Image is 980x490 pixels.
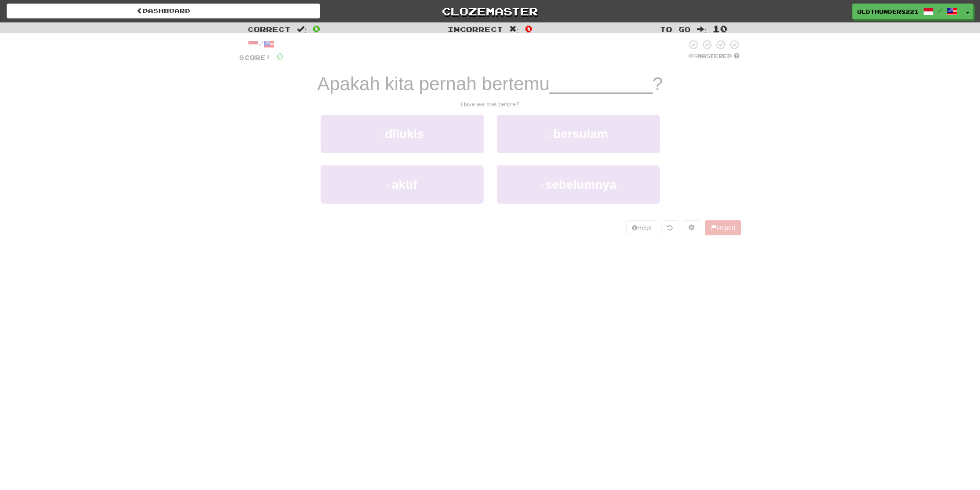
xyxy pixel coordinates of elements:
[550,73,653,94] span: __________
[509,26,519,33] span: :
[852,4,962,19] a: OldThunder8221 /
[276,51,284,62] span: 0
[333,4,647,19] a: Clozemaster
[387,183,392,190] small: 3 .
[857,7,919,15] span: OldThunder8221
[497,115,660,153] button: 2.bersulam
[938,7,943,13] span: /
[7,4,320,18] a: Dashboard
[392,178,418,191] span: aktif
[705,220,741,235] button: Report
[317,73,550,94] span: Apakah kita pernah bertemu
[239,100,741,109] div: Have we met before?
[239,54,271,61] span: Score:
[380,132,385,139] small: 1 .
[248,25,291,33] span: Correct
[545,178,616,191] span: sebelumnya
[688,52,697,59] span: 0 %
[652,73,662,94] span: ?
[713,23,728,34] span: 10
[540,183,545,190] small: 4 .
[297,26,307,33] span: :
[553,127,608,141] span: bersulam
[321,165,484,204] button: 3.aktif
[447,25,503,33] span: Incorrect
[662,220,678,235] button: Round history (alt+y)
[239,39,284,50] div: /
[548,132,553,139] small: 2 .
[697,26,706,33] span: :
[313,23,320,34] span: 0
[687,52,741,60] div: Mastered
[321,115,484,153] button: 1.dilukis
[660,25,691,33] span: To go
[385,127,424,141] span: dilukis
[497,165,660,204] button: 4.sebelumnya
[525,23,533,34] span: 0
[626,220,658,235] button: Help!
